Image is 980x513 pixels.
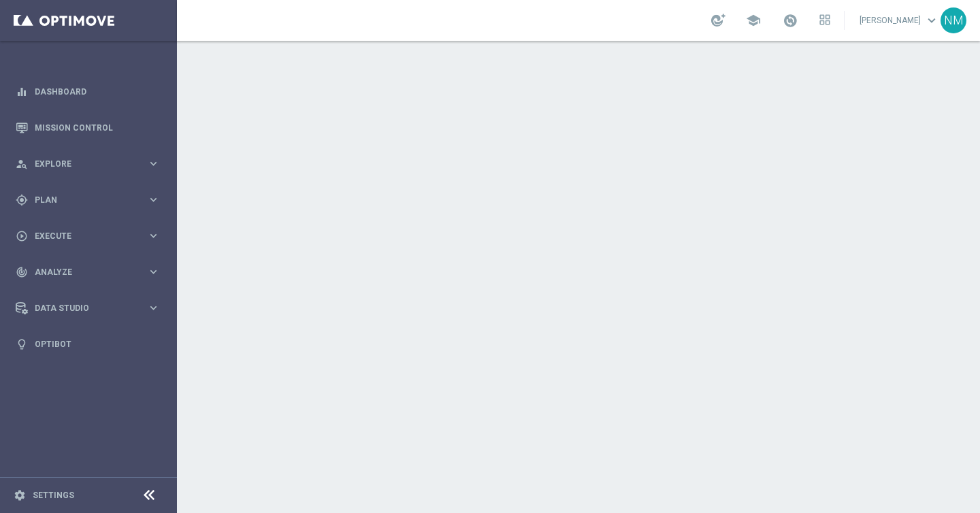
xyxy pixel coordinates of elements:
[15,159,161,169] button: person_search Explore keyboard_arrow_right
[35,326,160,362] a: Optibot
[746,13,761,28] span: school
[147,229,160,242] i: keyboard_arrow_right
[16,194,147,206] div: Plan
[147,193,160,206] i: keyboard_arrow_right
[941,7,966,33] div: NM
[15,303,161,314] button: Data Studio keyboard_arrow_right
[16,194,28,206] i: gps_fixed
[16,302,147,314] div: Data Studio
[35,304,147,312] span: Data Studio
[16,158,147,170] div: Explore
[35,110,160,146] a: Mission Control
[16,338,28,350] i: lightbulb
[147,301,160,314] i: keyboard_arrow_right
[35,232,147,240] span: Execute
[858,10,941,31] a: [PERSON_NAME]keyboard_arrow_down
[16,158,28,170] i: person_search
[35,160,147,168] span: Explore
[15,339,161,350] button: lightbulb Optibot
[16,86,28,98] i: equalizer
[33,491,74,499] a: Settings
[16,110,160,146] div: Mission Control
[35,196,147,204] span: Plan
[15,231,161,242] button: play_circle_outline Execute keyboard_arrow_right
[16,326,160,362] div: Optibot
[924,13,939,28] span: keyboard_arrow_down
[16,73,160,110] div: Dashboard
[15,86,161,97] button: equalizer Dashboard
[35,268,147,276] span: Analyze
[16,266,147,278] div: Analyze
[15,195,161,205] button: gps_fixed Plan keyboard_arrow_right
[35,73,160,110] a: Dashboard
[147,265,160,278] i: keyboard_arrow_right
[16,230,28,242] i: play_circle_outline
[15,122,161,133] button: Mission Control
[16,230,147,242] div: Execute
[16,266,28,278] i: track_changes
[14,489,26,501] i: settings
[147,157,160,170] i: keyboard_arrow_right
[15,267,161,278] button: track_changes Analyze keyboard_arrow_right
